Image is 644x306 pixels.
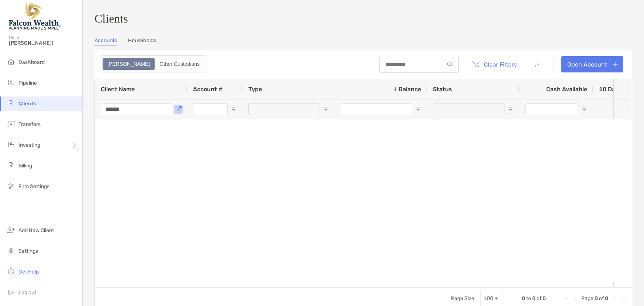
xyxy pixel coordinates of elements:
[7,99,16,108] img: clients icon
[451,295,476,302] div: Page Size:
[128,37,156,45] a: Households
[581,106,587,112] button: Open Filter Menu
[546,86,587,93] span: Cash Available
[399,86,421,93] span: Balance
[248,86,262,93] span: Type
[193,103,228,115] input: Account # Filter Input
[18,121,41,127] span: Transfers
[7,140,16,149] img: investing icon
[526,295,531,302] span: to
[564,296,569,302] div: First Page
[7,78,16,87] img: pipeline icon
[94,37,117,45] a: Accounts
[543,295,546,302] span: 0
[9,40,78,46] span: [PERSON_NAME]!
[323,106,329,112] button: Open Filter Menu
[231,106,237,112] button: Open Filter Menu
[525,103,578,115] input: Cash Available Filter Input
[18,101,36,107] span: Clients
[620,296,626,302] div: Last Page
[561,56,623,72] a: Open Account
[9,3,61,30] img: Falcon Wealth Planning Logo
[7,246,16,255] img: settings icon
[18,163,32,169] span: Billing
[433,86,452,93] span: Status
[18,142,40,148] span: Investing
[175,106,181,112] button: Open Filter Menu
[18,59,45,65] span: Dashboard
[18,80,37,86] span: Pipeline
[18,227,54,234] span: Add New Client
[341,103,412,115] input: Balance Filter Input
[532,295,535,302] span: 0
[94,12,632,25] h3: Clients
[581,295,593,302] span: Page
[537,295,541,302] span: of
[522,295,525,302] span: 0
[7,267,16,276] img: get-help icon
[605,295,608,302] span: 0
[193,86,223,93] span: Account #
[466,56,522,72] button: Clear Filters
[7,181,16,190] img: firm-settings icon
[7,225,16,234] img: add_new_client icon
[507,106,513,112] button: Open Filter Menu
[7,57,16,66] img: dashboard icon
[103,59,154,69] div: Zoe
[7,161,16,170] img: billing icon
[18,289,36,296] span: Log out
[155,59,204,69] div: Other Custodians
[101,103,172,115] input: Client Name Filter Input
[483,295,493,302] div: 100
[572,296,578,302] div: Previous Page
[100,55,207,72] div: segmented control
[447,62,453,67] img: input icon
[595,295,598,302] span: 0
[7,119,16,128] img: transfers icon
[415,106,421,112] button: Open Filter Menu
[18,269,39,275] span: Get Help
[18,183,49,190] span: Firm Settings
[611,296,617,302] div: Next Page
[18,248,38,254] span: Settings
[101,86,135,93] span: Client Name
[7,288,16,296] img: logout icon
[599,295,604,302] span: of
